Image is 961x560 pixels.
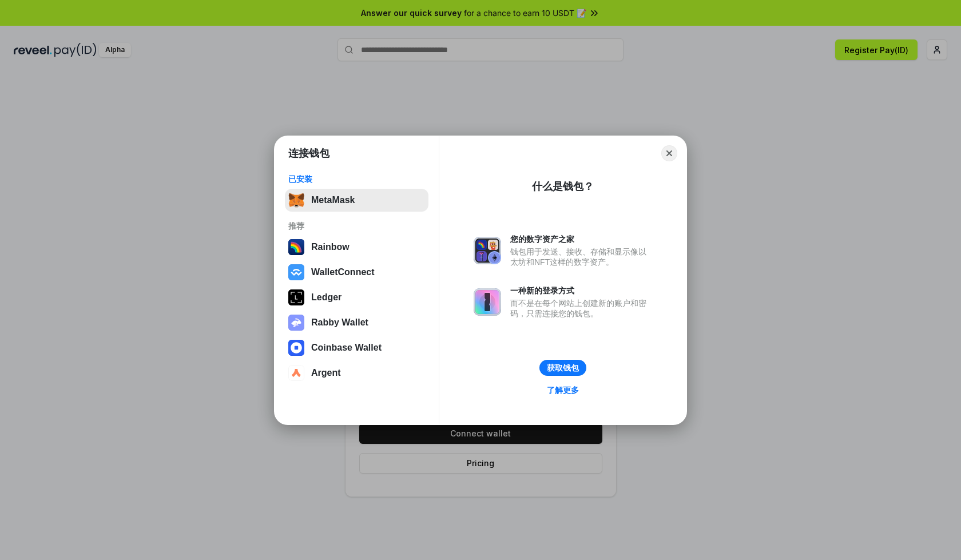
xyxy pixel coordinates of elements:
[474,237,501,264] img: svg+xml,%3Csvg%20xmlns%3D%22http%3A%2F%2Fwww.w3.org%2F2000%2Fsvg%22%20fill%3D%22none%22%20viewBox...
[547,363,579,373] div: 获取钱包
[311,317,368,328] div: Rabby Wallet
[288,365,304,381] img: svg+xml,%3Csvg%20width%3D%2228%22%20height%3D%2228%22%20viewBox%3D%220%200%2028%2028%22%20fill%3D...
[311,343,382,353] div: Coinbase Wallet
[510,285,652,296] div: 一种新的登录方式
[285,189,428,212] button: MetaMask
[288,221,425,231] div: 推荐
[311,195,355,205] div: MetaMask
[285,311,428,334] button: Rabby Wallet
[288,315,304,331] img: svg+xml,%3Csvg%20xmlns%3D%22http%3A%2F%2Fwww.w3.org%2F2000%2Fsvg%22%20fill%3D%22none%22%20viewBox...
[510,298,652,319] div: 而不是在每个网站上创建新的账户和密码，只需连接您的钱包。
[510,234,652,244] div: 您的数字资产之家
[532,180,594,193] div: 什么是钱包？
[288,264,304,280] img: svg+xml,%3Csvg%20width%3D%2228%22%20height%3D%2228%22%20viewBox%3D%220%200%2028%2028%22%20fill%3D...
[547,385,579,395] div: 了解更多
[288,340,304,356] img: svg+xml,%3Csvg%20width%3D%2228%22%20height%3D%2228%22%20viewBox%3D%220%200%2028%2028%22%20fill%3D...
[285,286,428,309] button: Ledger
[285,362,428,384] button: Argent
[311,292,341,303] div: Ledger
[510,247,652,267] div: 钱包用于发送、接收、存储和显示像以太坊和NFT这样的数字资产。
[311,242,350,252] div: Rainbow
[288,239,304,255] img: svg+xml,%3Csvg%20width%3D%22120%22%20height%3D%22120%22%20viewBox%3D%220%200%20120%20120%22%20fil...
[285,336,428,359] button: Coinbase Wallet
[285,261,428,284] button: WalletConnect
[285,236,428,259] button: Rainbow
[474,288,501,316] img: svg+xml,%3Csvg%20xmlns%3D%22http%3A%2F%2Fwww.w3.org%2F2000%2Fsvg%22%20fill%3D%22none%22%20viewBox...
[288,289,304,305] img: svg+xml,%3Csvg%20xmlns%3D%22http%3A%2F%2Fwww.w3.org%2F2000%2Fsvg%22%20width%3D%2228%22%20height%3...
[288,192,304,208] img: svg+xml,%3Csvg%20fill%3D%22none%22%20height%3D%2233%22%20viewBox%3D%220%200%2035%2033%22%20width%...
[311,267,375,277] div: WalletConnect
[539,360,586,376] button: 获取钱包
[311,368,341,378] div: Argent
[288,146,329,160] h1: 连接钱包
[288,174,425,184] div: 已安装
[540,383,586,398] a: 了解更多
[661,145,677,161] button: Close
